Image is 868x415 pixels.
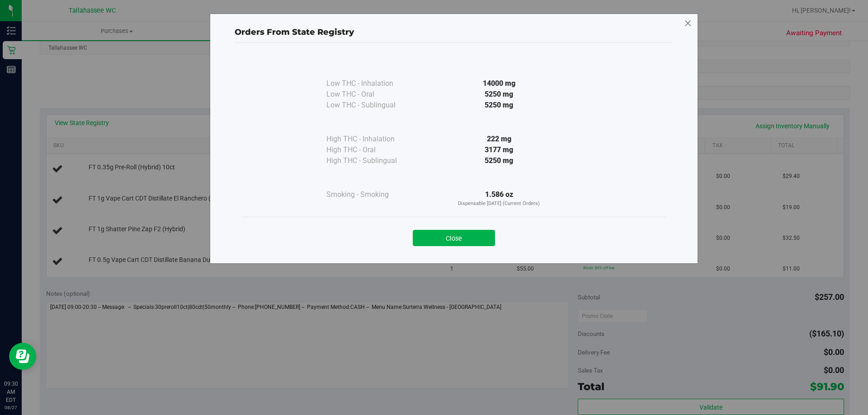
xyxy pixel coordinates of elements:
div: 5250 mg [417,89,581,100]
div: High THC - Oral [326,145,417,155]
div: 14000 mg [417,78,581,89]
button: Close [413,230,495,246]
div: High THC - Inhalation [326,134,417,145]
iframe: Resource center [9,343,36,370]
div: Low THC - Sublingual [326,100,417,111]
div: 222 mg [417,134,581,145]
div: 1.586 oz [417,189,581,208]
div: Smoking - Smoking [326,189,417,200]
div: High THC - Sublingual [326,155,417,166]
span: Orders From State Registry [235,27,354,37]
div: 5250 mg [417,155,581,166]
div: Low THC - Inhalation [326,78,417,89]
div: 3177 mg [417,145,581,155]
p: Dispensable [DATE] (Current Orders) [417,200,581,208]
div: Low THC - Oral [326,89,417,100]
div: 5250 mg [417,100,581,111]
